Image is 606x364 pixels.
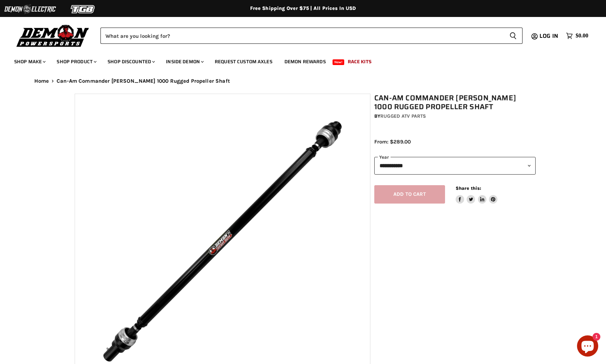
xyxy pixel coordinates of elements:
[100,28,523,44] form: Product
[456,186,481,191] span: Share this:
[456,185,498,204] aside: Share this:
[51,54,101,69] a: Shop Product
[575,335,600,358] inbox-online-store-chat: Shopify online store chat
[161,54,208,69] a: Inside Demon
[4,2,57,16] img: Demon Electric Logo 2
[14,23,92,48] img: Demon Powersports
[539,31,558,40] span: Log in
[57,78,230,84] span: Can-Am Commander [PERSON_NAME] 1000 Rugged Propeller Shaft
[100,28,504,44] input: Search
[374,94,536,111] h1: Can-Am Commander [PERSON_NAME] 1000 Rugged Propeller Shaft
[374,112,536,120] div: by
[504,28,523,44] button: Search
[9,52,587,69] ul: Main menu
[374,157,536,174] select: year
[576,33,588,39] span: $0.00
[102,54,159,69] a: Shop Discounted
[9,54,50,69] a: Shop Make
[342,54,377,69] a: Race Kits
[34,78,49,84] a: Home
[279,54,331,69] a: Demon Rewards
[20,5,586,12] div: Free Shipping Over $75 | All Prices In USD
[374,139,411,145] span: From: $289.00
[20,78,586,84] nav: Breadcrumbs
[380,113,426,119] a: Rugged ATV Parts
[333,59,345,65] span: New!
[57,2,110,16] img: TGB Logo 2
[209,54,278,69] a: Request Custom Axles
[536,33,562,39] a: Log in
[562,31,592,41] a: $0.00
